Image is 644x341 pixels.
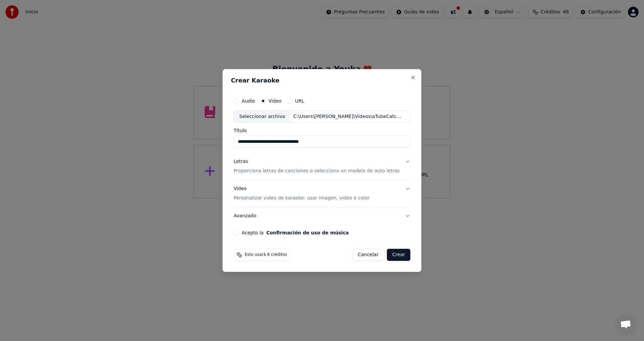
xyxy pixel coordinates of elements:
p: Personalizar video de karaoke: usar imagen, video o color [233,195,369,202]
button: Crear [387,249,410,261]
label: URL [295,99,304,103]
span: Esto usará 6 créditos [245,252,287,258]
label: Audio [241,99,255,103]
div: C:\Users\[PERSON_NAME]\Videos\aTubeCatcher\[PERSON_NAME] Estoy Yo Sin Ti (Videoclip).mp4 [290,113,405,120]
button: Avanzado [233,207,410,225]
h2: Crear Karaoke [231,77,413,83]
label: Video [268,99,281,103]
div: Video [233,186,369,202]
button: Cancelar [352,249,384,261]
div: Letras [233,159,248,165]
p: Proporciona letras de canciones o selecciona un modelo de auto letras [233,168,399,175]
button: VideoPersonalizar video de karaoke: usar imagen, video o color [233,180,410,207]
button: LetrasProporciona letras de canciones o selecciona un modelo de auto letras [233,153,410,180]
label: Título [233,128,410,133]
label: Acepto la [241,230,348,235]
button: Acepto la [266,230,349,235]
div: Seleccionar archivo [234,111,290,123]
